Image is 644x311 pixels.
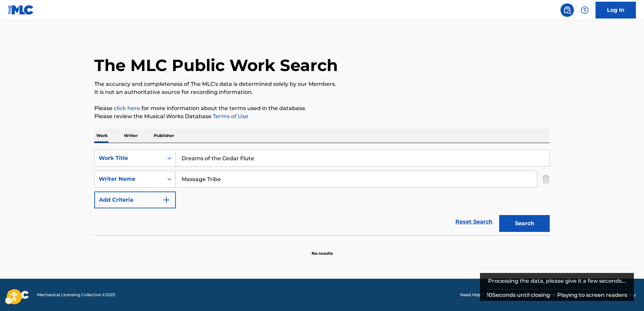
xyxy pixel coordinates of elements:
img: search [563,6,571,14]
p: Please review the Musical Works Database [94,112,550,120]
a: Log In [595,2,636,19]
p: No results [312,242,333,256]
form: Search Form [94,150,550,235]
button: Add Criteria [94,192,176,208]
p: It is not an authoritative source for recording information. [94,88,550,96]
p: Work [94,129,110,143]
span: 10 [487,292,492,298]
img: Delete Criterion [542,171,550,187]
a: Reset Search [452,214,496,229]
input: Search... [176,150,549,166]
div: Work Title [99,154,159,162]
p: The accuracy and completeness of The MLC's data is determined solely by our Members. [94,80,550,88]
p: Publisher [152,129,176,143]
p: Please for more information about the terms used in the database. [94,104,550,112]
span: Mechanical Licensing Collective © 2025 [37,292,115,298]
div: Processing the data, please give it a few seconds... [487,273,627,289]
h1: The MLC Public Work Search [94,55,338,75]
a: click here [114,105,140,111]
p: Writer [122,129,140,143]
div: Writer Name [99,175,159,183]
button: Search [499,215,550,232]
img: 9d2ae6d4665cec9f34b9.svg [162,196,170,204]
input: Search... [176,171,537,187]
a: Terms of Use [212,113,248,119]
a: Need Help? [460,292,484,298]
img: help [581,6,589,14]
div: On [163,150,175,166]
img: MLC Logo [8,5,34,15]
img: logo [8,291,29,299]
